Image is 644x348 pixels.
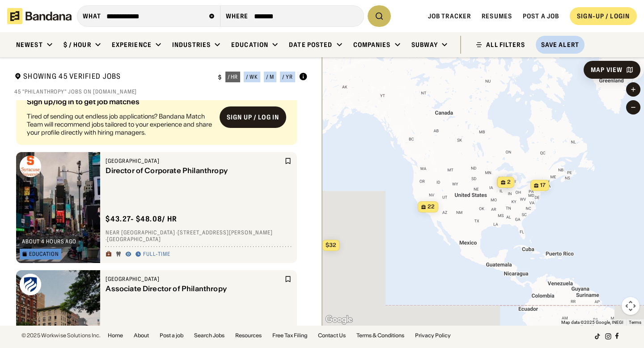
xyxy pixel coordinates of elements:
[289,41,332,49] div: Date Posted
[324,314,354,326] a: Open this area in Google Maps (opens a new window)
[106,229,292,243] div: Near [GEOGRAPHIC_DATA] · [STREET_ADDRESS][PERSON_NAME] · [GEOGRAPHIC_DATA]
[106,284,283,293] div: Associate Director of Philanthropy
[318,333,346,338] a: Contact Us
[64,41,91,49] div: $ / hour
[629,320,641,325] a: Terms (opens in new tab)
[482,12,512,20] a: Resumes
[20,274,41,295] img: Elmhurst University logo
[106,166,283,175] div: Director of Corporate Philanthropy
[112,41,152,49] div: Experience
[541,41,579,49] div: Save Alert
[591,67,623,73] div: Map View
[194,333,225,338] a: Search Jobs
[108,333,123,338] a: Home
[160,333,183,338] a: Post a job
[540,182,546,189] span: 17
[14,100,308,326] div: grid
[227,113,279,121] div: Sign up / Log in
[83,12,101,20] div: what
[577,12,630,20] div: SIGN-UP / LOGIN
[246,74,258,80] div: / wk
[106,214,177,224] div: $ 43.27 - $48.08 / hr
[272,333,307,338] a: Free Tax Filing
[507,178,511,186] span: 2
[622,297,640,315] button: Map camera controls
[14,88,308,95] div: 45 "philanthropy" jobs on [DOMAIN_NAME]
[29,251,59,257] div: Education
[411,41,438,49] div: Subway
[106,157,283,165] div: [GEOGRAPHIC_DATA]
[561,320,623,325] span: Map data ©2025 Google, INEGI
[356,333,404,338] a: Terms & Conditions
[20,156,41,177] img: Syracuse University logo
[486,42,525,48] div: ALL FILTERS
[231,41,268,49] div: Education
[226,12,249,20] div: Where
[143,251,170,258] div: Full-time
[172,41,211,49] div: Industries
[326,242,336,248] span: $32
[27,98,212,112] div: Sign up/log in to get job matches
[428,203,435,211] span: 22
[134,333,149,338] a: About
[16,41,43,49] div: Newest
[523,12,559,20] a: Post a job
[324,314,354,326] img: Google
[27,112,212,137] div: Tired of sending out endless job applications? Bandana Match Team will recommend jobs tailored to...
[14,72,211,83] div: Showing 45 Verified Jobs
[228,74,238,80] div: / hr
[235,333,262,338] a: Resources
[266,74,274,80] div: / m
[282,74,293,80] div: / yr
[353,41,391,49] div: Companies
[7,8,72,24] img: Bandana logotype
[22,239,76,244] div: about 4 hours ago
[218,74,222,81] div: $
[415,333,451,338] a: Privacy Policy
[106,276,283,283] div: [GEOGRAPHIC_DATA]
[21,333,101,338] div: © 2025 Workwise Solutions Inc.
[428,12,471,20] a: Job Tracker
